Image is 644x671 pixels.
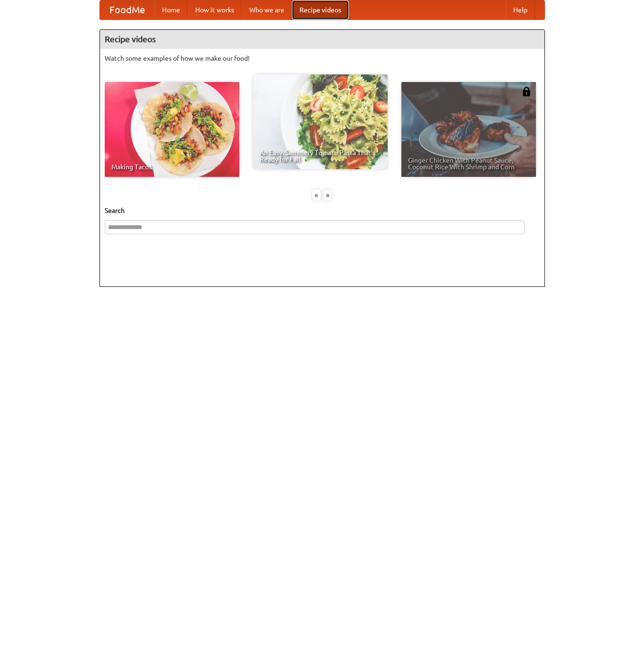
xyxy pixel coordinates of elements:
div: » [323,189,332,201]
a: Recipe videos [292,0,349,19]
h5: Search [105,206,540,215]
p: Watch some examples of how we make our food! [105,54,540,63]
h4: Recipe videos [100,30,544,49]
span: An Easy, Summery Tomato Pasta That's Ready for Fall [260,149,381,163]
a: Who we are [242,0,292,19]
a: Making Tacos [105,82,239,177]
img: 483408.png [522,87,531,96]
a: An Easy, Summery Tomato Pasta That's Ready for Fall [253,74,388,169]
div: « [312,189,321,201]
a: Help [506,0,535,19]
span: Making Tacos [111,164,233,170]
a: How it works [188,0,242,19]
a: Home [154,0,188,19]
a: FoodMe [100,0,154,19]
